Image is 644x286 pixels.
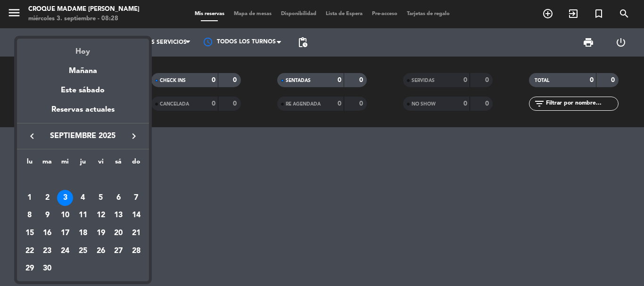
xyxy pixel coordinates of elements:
[56,156,74,171] th: miércoles
[26,131,38,142] i: keyboard_arrow_left
[21,260,39,278] td: 29 de septiembre de 2025
[22,243,38,259] div: 22
[128,243,144,259] div: 28
[92,207,110,225] td: 12 de septiembre de 2025
[57,225,73,241] div: 17
[21,189,39,207] td: 1 de septiembre de 2025
[127,156,145,171] th: domingo
[92,156,110,171] th: viernes
[92,242,110,260] td: 26 de septiembre de 2025
[92,224,110,242] td: 19 de septiembre de 2025
[109,156,127,171] th: sábado
[125,130,142,142] button: keyboard_arrow_right
[41,130,125,142] span: septiembre 2025
[93,190,109,206] div: 5
[39,224,57,242] td: 16 de septiembre de 2025
[17,104,149,123] div: Reservas actuales
[56,207,74,225] td: 10 de septiembre de 2025
[39,190,55,206] div: 2
[21,242,39,260] td: 22 de septiembre de 2025
[39,156,57,171] th: martes
[56,224,74,242] td: 17 de septiembre de 2025
[128,207,144,223] div: 14
[110,207,126,223] div: 13
[57,207,73,223] div: 10
[57,190,73,206] div: 3
[75,225,91,241] div: 18
[109,224,127,242] td: 20 de septiembre de 2025
[109,207,127,225] td: 13 de septiembre de 2025
[21,207,39,225] td: 8 de septiembre de 2025
[127,189,145,207] td: 7 de septiembre de 2025
[57,243,73,259] div: 24
[22,207,38,223] div: 8
[39,225,55,241] div: 16
[39,243,55,259] div: 23
[22,225,38,241] div: 15
[74,207,92,225] td: 11 de septiembre de 2025
[128,225,144,241] div: 21
[39,260,57,278] td: 30 de septiembre de 2025
[21,156,39,171] th: lunes
[39,261,55,277] div: 30
[128,131,140,142] i: keyboard_arrow_right
[109,242,127,260] td: 27 de septiembre de 2025
[127,224,145,242] td: 21 de septiembre de 2025
[39,189,57,207] td: 2 de septiembre de 2025
[17,58,149,77] div: Mañana
[17,77,149,104] div: Este sábado
[39,207,55,223] div: 9
[74,224,92,242] td: 18 de septiembre de 2025
[93,207,109,223] div: 12
[17,39,149,58] div: Hoy
[110,243,126,259] div: 27
[127,242,145,260] td: 28 de septiembre de 2025
[22,261,38,277] div: 29
[56,189,74,207] td: 3 de septiembre de 2025
[110,225,126,241] div: 20
[109,189,127,207] td: 6 de septiembre de 2025
[21,171,145,189] td: SEP.
[39,242,57,260] td: 23 de septiembre de 2025
[74,189,92,207] td: 4 de septiembre de 2025
[93,243,109,259] div: 26
[128,190,144,206] div: 7
[24,130,41,142] button: keyboard_arrow_left
[75,243,91,259] div: 25
[74,156,92,171] th: jueves
[92,189,110,207] td: 5 de septiembre de 2025
[22,190,38,206] div: 1
[39,207,57,225] td: 9 de septiembre de 2025
[75,207,91,223] div: 11
[56,242,74,260] td: 24 de septiembre de 2025
[74,242,92,260] td: 25 de septiembre de 2025
[75,190,91,206] div: 4
[93,225,109,241] div: 19
[110,190,126,206] div: 6
[21,224,39,242] td: 15 de septiembre de 2025
[127,207,145,225] td: 14 de septiembre de 2025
